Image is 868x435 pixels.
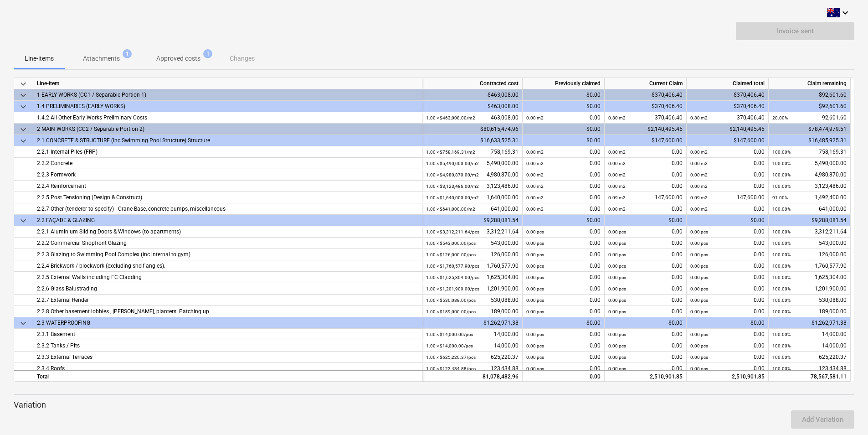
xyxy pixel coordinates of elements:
div: 2.2.2 Concrete [37,158,418,169]
small: 0.00 pcs [526,298,544,303]
div: 0.00 [608,329,683,340]
div: 0.00 [526,169,601,181]
div: 1,201,900.00 [426,283,519,295]
div: 3,312,211.64 [426,226,519,238]
div: 2.2.5 Post Tensioning (Design & Construct) [37,192,418,203]
div: 0.00 [608,272,683,283]
div: 0.00 [526,238,601,249]
small: 0.00 m2 [690,207,708,212]
div: 2.3 WATERPROOFING [37,317,418,329]
small: 0.00 pcs [690,275,708,280]
div: Claimed total [687,78,769,89]
div: $0.00 [523,89,605,101]
small: 0.00 pcs [608,252,626,257]
small: 100.00% [772,298,791,303]
small: 0.00 pcs [690,298,708,303]
div: $370,406.40 [687,101,769,112]
div: $0.00 [605,215,687,226]
small: 0.09 m2 [608,195,626,200]
p: Line-items [25,54,54,63]
p: Approved costs [156,54,200,63]
small: 100.00% [772,332,791,337]
small: 100.00% [772,252,791,257]
div: 0.00 [690,203,765,215]
small: 100.00% [772,207,791,212]
div: 0.00 [608,203,683,215]
small: 0.00 pcs [608,264,626,269]
div: 0.00 [690,169,765,181]
div: 0.00 [526,249,601,260]
small: 1.00 × $1,625,304.00 / pcs [426,275,479,280]
small: 0.00 m2 [690,150,708,155]
div: 370,406.40 [608,112,683,124]
div: 1.4.2 All Other Early Works Preliminary Costs [37,112,418,124]
div: 1,760,577.90 [772,260,847,272]
div: 758,169.31 [772,146,847,158]
div: 123,434.88 [772,363,847,374]
small: 0.00 m2 [608,172,626,177]
div: Line-item [33,78,422,89]
div: 0.00 [608,306,683,317]
small: 0.00 pcs [690,229,708,234]
small: 1.00 × $5,490,000.00 / m2 [426,161,479,166]
div: Previously claimed [523,78,605,89]
small: 0.00 pcs [526,355,544,360]
small: 0.00 m2 [608,184,626,189]
div: $0.00 [687,215,769,226]
small: 0.80 m2 [608,115,626,120]
small: 1.00 × $1,201,900.00 / pcs [426,286,479,291]
div: 2.3.3 External Terraces [37,352,418,363]
div: Total [33,370,422,382]
span: keyboard_arrow_down [18,215,29,226]
small: 0.00 pcs [608,309,626,314]
small: 0.00 m2 [690,161,708,166]
div: 0.00 [608,158,683,169]
div: 0.00 [526,272,601,283]
small: 0.00 pcs [526,275,544,280]
div: 0.00 [608,340,683,352]
div: 0.00 [526,363,601,374]
div: 0.00 [690,352,765,363]
div: 3,123,486.00 [772,181,847,192]
div: 2 MAIN WORKS (CC2 / Separable Portion 2) [37,124,418,135]
div: 0.00 [690,158,765,169]
div: $80,615,474.96 [422,124,523,135]
div: 4,980,870.00 [772,169,847,181]
small: 0.00 pcs [526,252,544,257]
span: keyboard_arrow_down [18,90,29,101]
div: 543,000.00 [426,238,519,249]
div: 1,201,900.00 [772,283,847,295]
small: 1.00 × $758,169.31 / m2 [426,150,475,155]
div: 463,008.00 [426,112,519,124]
div: $16,485,925.31 [769,135,851,146]
small: 0.00 m2 [690,172,708,177]
div: 758,169.31 [426,146,519,158]
div: 2.3.2 Tanks / Pits [37,340,418,352]
div: $9,288,081.54 [769,215,851,226]
small: 0.00 m2 [526,150,544,155]
div: 2.2.8 Other basement lobbies , [PERSON_NAME], planters. Patching up [37,306,418,317]
small: 100.00% [772,150,791,155]
div: 2,510,901.85 [608,371,683,383]
div: $1,262,971.38 [422,317,523,329]
div: $2,140,495.45 [687,124,769,135]
span: keyboard_arrow_down [18,101,29,112]
div: 0.00 [690,283,765,295]
small: 1.00 × $1,640,000.00 / m2 [426,195,479,200]
small: 1.00 × $625,220.37 / pcs [426,355,476,360]
div: 2.2.6 Glass Balustrading [37,283,418,295]
small: 0.00 pcs [608,366,626,371]
div: 3,123,486.00 [426,181,519,192]
div: 81,078,482.96 [426,371,519,383]
small: 1.00 × $3,312,211.64 / pcs [426,229,479,234]
div: $0.00 [605,317,687,329]
div: $16,633,525.31 [422,135,523,146]
div: 0.00 [526,295,601,306]
div: 0.00 [526,306,601,317]
div: $0.00 [687,317,769,329]
small: 0.00 m2 [526,195,544,200]
div: 0.00 [526,260,601,272]
div: 189,000.00 [772,306,847,317]
div: $1,262,971.38 [769,317,851,329]
small: 0.00 pcs [526,309,544,314]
